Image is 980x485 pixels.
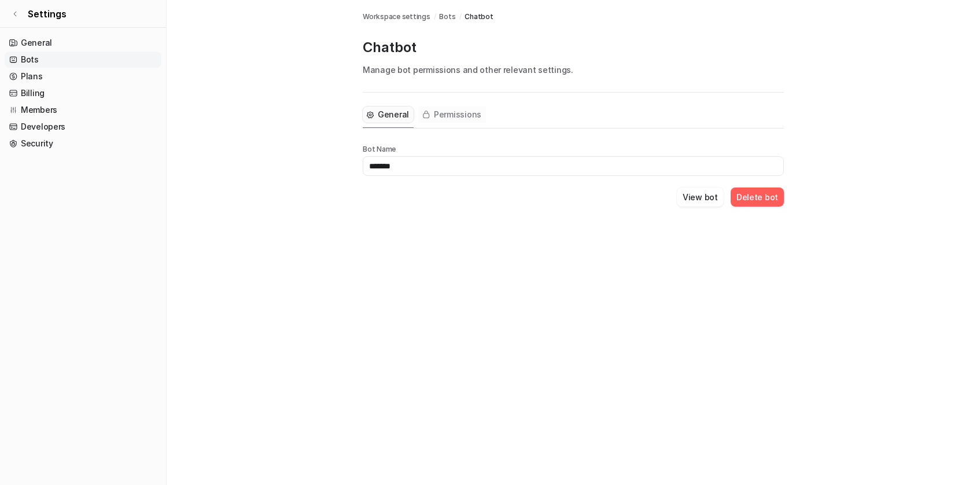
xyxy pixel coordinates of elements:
[465,12,493,22] span: Chatbot
[434,12,436,22] span: /
[363,106,414,123] button: General
[363,64,784,76] p: Manage bot permissions and other relevant settings.
[418,106,486,123] button: Permissions
[677,188,724,207] button: View bot
[363,102,486,128] nav: Tabs
[5,102,161,118] a: Members
[363,38,784,57] p: Chatbot
[5,52,161,68] a: Bots
[434,109,481,120] span: Permissions
[439,12,455,22] a: Bots
[363,12,430,22] a: Workspace settings
[5,85,161,101] a: Billing
[5,119,161,135] a: Developers
[5,68,161,84] a: Plans
[28,7,67,21] span: Settings
[5,135,161,152] a: Security
[378,109,409,120] span: General
[363,145,784,154] p: Bot Name
[459,12,462,22] span: /
[5,35,161,51] a: General
[731,188,784,207] button: Delete bot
